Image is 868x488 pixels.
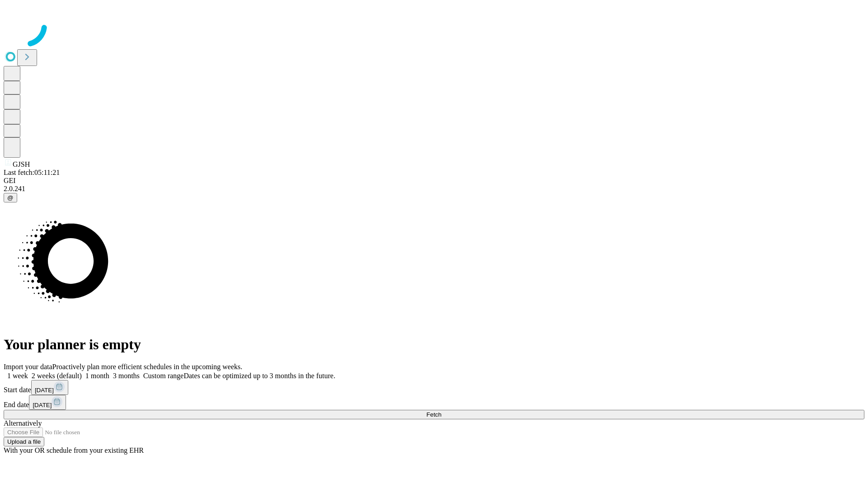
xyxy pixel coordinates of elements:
[4,410,864,419] button: Fetch
[4,193,17,202] button: @
[35,387,54,394] span: [DATE]
[33,402,52,408] span: [DATE]
[52,363,242,371] span: Proactively plan more efficient schedules in the upcoming weeks.
[4,363,52,371] span: Import your data
[4,169,60,176] span: Last fetch: 05:11:21
[4,395,864,410] div: End date
[4,185,864,193] div: 2.0.241
[4,177,864,185] div: GEI
[7,372,28,380] span: 1 week
[184,372,335,380] span: Dates can be optimized up to 3 months in the future.
[426,411,441,418] span: Fetch
[31,380,68,395] button: [DATE]
[29,395,66,410] button: [DATE]
[13,160,30,168] span: GJSH
[85,372,109,380] span: 1 month
[4,437,44,446] button: Upload a file
[4,336,864,353] h1: Your planner is empty
[4,446,144,454] span: With your OR schedule from your existing EHR
[4,419,42,427] span: Alternatively
[113,372,140,380] span: 3 months
[4,380,864,395] div: Start date
[7,194,14,201] span: @
[143,372,184,380] span: Custom range
[32,372,82,380] span: 2 weeks (default)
